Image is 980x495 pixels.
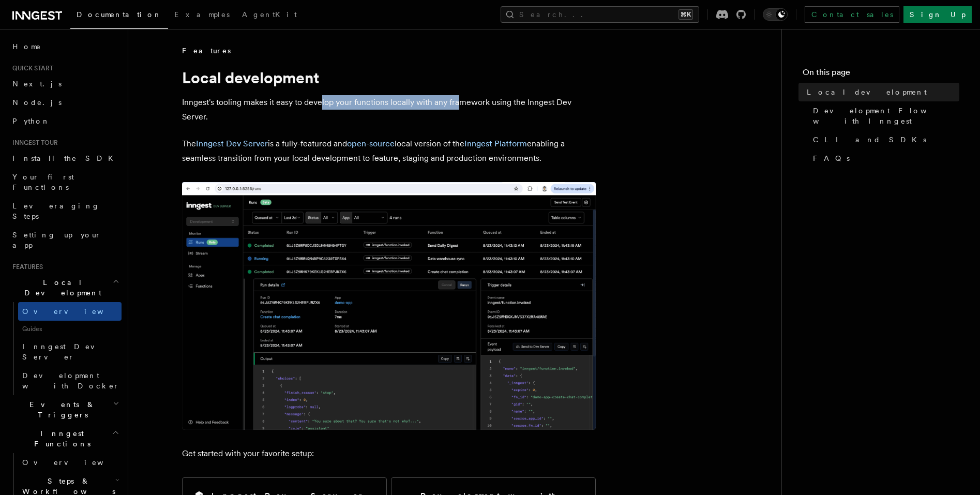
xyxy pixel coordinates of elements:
[18,337,122,366] a: Inngest Dev Server
[182,68,596,87] h1: Local development
[12,154,119,162] span: Install the SDK
[22,371,119,390] span: Development with Docker
[501,6,699,23] button: Search...⌘K
[8,168,122,197] a: Your first Functions
[70,3,168,29] a: Documentation
[8,263,43,271] span: Features
[347,139,395,148] a: open-source
[182,446,596,461] p: Get started with your favorite setup:
[12,80,62,88] span: Next.js
[8,74,122,93] a: Next.js
[182,182,596,430] img: The Inngest Dev Server on the Functions page
[903,6,972,23] a: Sign Up
[12,41,41,52] span: Home
[763,8,788,21] button: Toggle dark mode
[12,117,50,125] span: Python
[8,395,122,424] button: Events & Triggers
[8,149,122,168] a: Install the SDK
[22,307,129,316] span: Overview
[8,64,53,72] span: Quick start
[464,139,527,148] a: Inngest Platform
[807,87,927,97] span: Local development
[813,134,926,145] span: CLI and SDKs
[8,428,112,449] span: Inngest Functions
[22,458,129,467] span: Overview
[174,10,230,19] span: Examples
[8,37,122,56] a: Home
[242,10,297,19] span: AgentKit
[813,153,850,163] span: FAQs
[18,302,122,321] a: Overview
[679,9,693,20] kbd: ⌘K
[12,173,74,191] span: Your first Functions
[182,46,231,56] span: Features
[22,342,111,361] span: Inngest Dev Server
[8,226,122,254] a: Setting up your app
[18,366,122,395] a: Development with Docker
[8,93,122,112] a: Node.js
[803,66,959,83] h4: On this page
[8,112,122,130] a: Python
[809,101,959,130] a: Development Flow with Inngest
[12,98,62,107] span: Node.js
[8,273,122,302] button: Local Development
[8,139,58,147] span: Inngest tour
[182,95,596,124] p: Inngest's tooling makes it easy to develop your functions locally with any framework using the In...
[12,202,100,220] span: Leveraging Steps
[196,139,268,148] a: Inngest Dev Server
[168,3,236,28] a: Examples
[8,277,113,298] span: Local Development
[805,6,899,23] a: Contact sales
[182,137,596,166] p: The is a fully-featured and local version of the enabling a seamless transition from your local d...
[803,83,959,101] a: Local development
[8,197,122,226] a: Leveraging Steps
[813,106,959,126] span: Development Flow with Inngest
[18,453,122,472] a: Overview
[77,10,162,19] span: Documentation
[8,424,122,453] button: Inngest Functions
[8,399,113,420] span: Events & Triggers
[8,302,122,395] div: Local Development
[809,130,959,149] a: CLI and SDKs
[809,149,959,168] a: FAQs
[12,231,101,249] span: Setting up your app
[236,3,303,28] a: AgentKit
[18,321,122,337] span: Guides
